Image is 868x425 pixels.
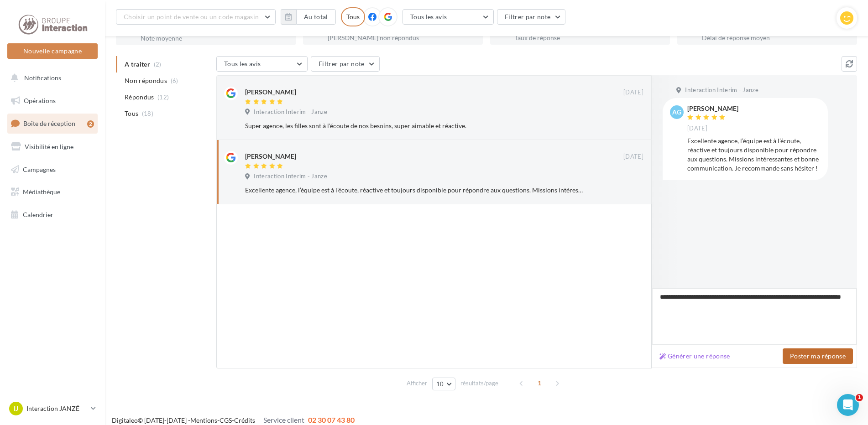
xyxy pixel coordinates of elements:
[623,153,643,161] span: [DATE]
[436,380,444,388] span: 10
[687,136,821,173] div: Excellente agence, l’équipe est à l’écoute, réactive et toujours disponible pour répondre aux que...
[281,9,336,25] button: Au total
[112,416,355,424] span: © [DATE]-[DATE] - - -
[5,160,99,179] a: Campagnes
[532,376,547,390] span: 1
[220,416,232,424] a: CGS
[171,77,178,84] span: (6)
[87,120,94,128] div: 2
[254,172,327,181] span: Interaction Interim - Janze
[410,13,447,21] span: Tous les avis
[23,211,53,218] span: Calendrier
[26,404,87,413] p: Interaction JANZÉ
[497,9,566,25] button: Filtrer par note
[837,394,859,416] iframe: Intercom live chat
[142,110,153,117] span: (18)
[296,9,336,25] button: Au total
[407,379,427,388] span: Afficher
[5,205,99,224] a: Calendrier
[112,416,138,424] a: Digitaleo
[7,400,98,417] a: IJ Interaction JANZÉ
[5,137,99,156] a: Visibilité en ligne
[672,108,681,117] span: ag
[341,7,365,26] div: Tous
[23,188,60,196] span: Médiathèque
[5,114,99,133] a: Boîte de réception2
[5,68,96,88] button: Notifications
[245,121,584,130] div: Super agence, les filles sont à l'écoute de nos besoins, super aimable et réactive.
[190,416,217,424] a: Mentions
[245,152,296,161] div: [PERSON_NAME]
[124,13,259,21] span: Choisir un point de vente ou un code magasin
[216,56,308,72] button: Tous les avis
[25,143,73,150] span: Visibilité en ligne
[24,74,61,82] span: Notifications
[685,86,758,94] span: Interaction Interim - Janze
[432,378,455,390] button: 10
[783,348,853,364] button: Poster ma réponse
[116,9,276,25] button: Choisir un point de vente ou un code magasin
[254,108,327,116] span: Interaction Interim - Janze
[245,186,584,195] div: Excellente agence, l’équipe est à l’écoute, réactive et toujours disponible pour répondre aux que...
[157,93,169,101] span: (12)
[623,88,643,97] span: [DATE]
[311,56,380,72] button: Filtrer par note
[308,415,355,424] span: 02 30 07 43 80
[245,88,296,97] div: [PERSON_NAME]
[14,404,18,413] span: IJ
[403,9,494,25] button: Tous les avis
[23,165,56,173] span: Campagnes
[5,182,99,202] a: Médiathèque
[5,91,99,110] a: Opérations
[687,105,738,112] div: [PERSON_NAME]
[23,119,75,127] span: Boîte de réception
[125,76,167,85] span: Non répondus
[224,60,261,67] span: Tous les avis
[24,97,56,104] span: Opérations
[263,415,304,424] span: Service client
[125,93,154,102] span: Répondus
[7,43,98,59] button: Nouvelle campagne
[460,379,498,388] span: résultats/page
[656,351,734,362] button: Générer une réponse
[856,394,863,401] span: 1
[234,416,255,424] a: Crédits
[687,124,707,133] span: [DATE]
[125,109,138,118] span: Tous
